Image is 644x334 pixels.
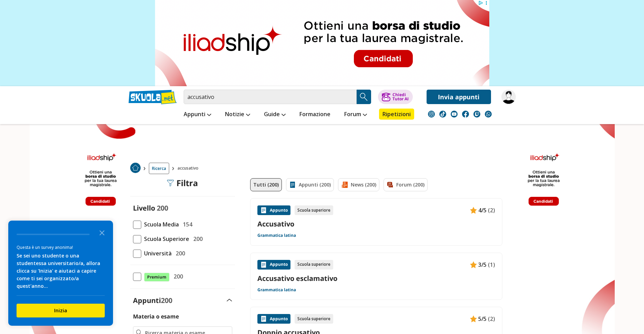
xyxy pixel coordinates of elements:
div: Appunto [257,260,290,270]
img: Filtra filtri mobile [167,180,174,186]
img: facebook [462,111,469,118]
a: Forum [343,109,369,121]
span: Scuola Superiore [141,234,189,243]
span: 4/5 [478,206,487,215]
button: ChiediTutor AI [378,90,413,104]
span: (1) [488,260,495,269]
a: News (200) [338,178,379,191]
img: instagram [428,111,435,118]
img: Appunti contenuto [470,261,477,268]
div: Scuola superiore [295,314,333,324]
span: 200 [157,203,168,213]
div: Appunto [257,205,290,215]
span: (2) [488,314,495,323]
img: News filtro contenuto [341,181,348,188]
button: Close the survey [95,225,109,239]
a: Formazione [298,109,332,121]
button: Search Button [357,90,371,104]
img: Home [130,163,141,173]
img: Appunti contenuto [470,315,477,322]
span: 200 [173,249,185,258]
a: Ripetizioni [379,109,414,120]
img: Appunti filtro contenuto [289,181,296,188]
span: (2) [488,206,495,215]
img: Cerca appunti, riassunti o versioni [359,92,369,102]
a: Appunti (200) [286,178,334,191]
a: Invia appunti [427,90,491,104]
div: Appunto [257,314,290,324]
span: accusativo [177,163,201,174]
img: youtube [451,111,458,118]
div: Scuola superiore [295,205,333,215]
a: Grammatica latina [257,233,296,238]
a: Accusativo [257,219,495,229]
img: WhatsApp [485,111,492,118]
span: Premium [144,273,170,282]
a: Forum (200) [384,178,428,191]
button: Inizia [17,304,105,317]
span: Scuola Media [141,220,179,229]
img: Appunti contenuto [260,261,267,268]
a: Grammatica latina [257,287,296,293]
img: Apri e chiudi sezione [227,299,232,302]
a: Notizie [223,109,252,121]
a: Ricerca [149,163,169,174]
img: Appunti contenuto [260,207,267,214]
span: 200 [191,234,203,243]
div: Filtra [167,178,198,188]
label: Materia o esame [133,313,179,320]
a: Home [130,163,141,174]
div: Scuola superiore [295,260,333,270]
span: 200 [161,296,172,305]
div: Chiedi Tutor AI [392,93,409,101]
span: 154 [180,220,192,229]
img: twitch [473,111,480,118]
img: Forum filtro contenuto [387,181,393,188]
span: 5/5 [478,314,487,323]
img: tiktok [439,111,446,118]
span: 200 [171,272,183,281]
label: Appunti [133,296,172,305]
img: monicabg [501,90,516,104]
span: 3/5 [478,260,487,269]
img: Appunti contenuto [470,207,477,214]
a: Accusativo esclamativo [257,274,495,283]
div: Survey [8,221,113,326]
a: Guide [262,109,287,121]
img: Appunti contenuto [260,315,267,322]
a: Appunti [182,109,213,121]
a: Tutti (200) [250,178,282,191]
div: Questa è un survey anonima! [17,244,105,251]
input: Cerca appunti, riassunti o versioni [184,90,357,104]
span: Università [141,249,172,258]
div: Se sei uno studente o una studentessa universitario/a, allora clicca su 'Inizia' e aiutaci a capi... [17,252,105,290]
label: Livello [133,203,155,213]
